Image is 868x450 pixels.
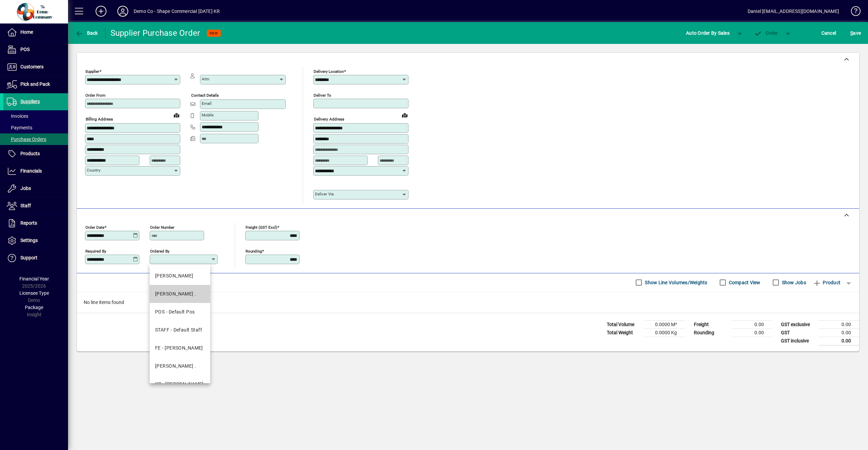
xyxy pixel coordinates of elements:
[85,93,105,98] mat-label: Order from
[686,28,730,38] span: Auto Order By Sales
[25,305,43,310] span: Package
[85,225,104,229] mat-label: Order date
[850,28,861,38] span: ave
[3,180,68,197] a: Jobs
[171,110,182,120] a: View on map
[846,1,859,23] a: Knowledge Base
[7,113,28,119] span: Invoices
[155,272,194,279] div: [PERSON_NAME]
[850,30,853,36] span: S
[20,238,38,243] span: Settings
[150,339,210,357] mat-option: FE - Francis Edwards
[3,250,68,267] a: Support
[731,320,772,328] td: 0.00
[3,232,68,249] a: Settings
[3,197,68,214] a: Staff
[20,220,37,226] span: Reports
[683,27,733,39] button: Auto Order By Sales
[155,363,196,370] div: [PERSON_NAME] .
[20,81,50,87] span: Pick and Pack
[77,292,859,313] div: No line items found
[778,337,818,345] td: GST inclusive
[314,93,331,98] mat-label: Deliver To
[778,320,818,328] td: GST exclusive
[3,41,68,58] a: POS
[73,27,100,39] button: Back
[781,279,806,286] label: Show Jobs
[3,24,68,41] a: Home
[19,276,49,282] span: Financial Year
[644,279,707,286] label: Show Line Volumes/Weights
[20,47,30,52] span: POS
[748,6,839,17] div: Daniel [EMAIL_ADDRESS][DOMAIN_NAME]
[246,225,277,229] mat-label: Freight (GST excl)
[821,28,836,38] span: Cancel
[155,326,202,334] div: STAFF - Default Staff
[644,320,685,328] td: 0.0000 M³
[202,101,212,106] mat-label: Email
[315,192,334,196] mat-label: Deliver via
[20,151,40,156] span: Products
[150,285,210,303] mat-option: daniel - Daniel .
[849,27,863,39] button: Save
[150,375,210,393] mat-option: KP - Kathy Parkes
[818,337,859,345] td: 0.00
[751,27,782,39] button: Order
[399,110,410,120] a: View on map
[3,145,68,162] a: Products
[731,328,772,337] td: 0.00
[7,136,46,142] span: Purchase Orders
[20,186,31,191] span: Jobs
[20,168,42,174] span: Financials
[7,125,32,130] span: Payments
[111,28,200,38] div: Supplier Purchase Order
[150,248,169,253] mat-label: Ordered by
[246,248,262,253] mat-label: Rounding
[813,277,840,288] span: Product
[87,168,100,173] mat-label: Country
[728,279,761,286] label: Compact View
[85,248,106,253] mat-label: Required by
[150,225,174,229] mat-label: Order number
[3,76,68,93] a: Pick and Pack
[690,320,731,328] td: Freight
[20,99,40,104] span: Suppliers
[644,328,685,337] td: 0.0000 Kg
[3,110,68,122] a: Invoices
[20,29,33,35] span: Home
[150,303,210,321] mat-option: POS - Default Pos
[155,308,195,316] div: POS - Default Pos
[68,27,105,39] app-page-header-button: Back
[818,320,859,328] td: 0.00
[155,344,203,352] div: FE - [PERSON_NAME]
[150,321,210,339] mat-option: STAFF - Default Staff
[820,27,838,39] button: Cancel
[155,290,196,298] div: [PERSON_NAME] .
[20,203,31,208] span: Staff
[754,30,778,36] span: Order
[85,69,99,74] mat-label: Supplier
[134,6,220,17] div: Demo Co - Shape Commercial [DATE] KR
[314,69,344,74] mat-label: Delivery Location
[210,31,218,35] span: NEW
[75,30,98,36] span: Back
[90,5,112,17] button: Add
[809,276,844,289] button: Product
[155,381,204,388] div: KP - [PERSON_NAME]
[3,133,68,145] a: Purchase Orders
[19,290,49,296] span: Licensee Type
[150,267,210,285] mat-option: AJ - Amanda Johns
[3,163,68,180] a: Financials
[818,328,859,337] td: 0.00
[150,357,210,375] mat-option: HAZEL - Hazel .
[3,215,68,232] a: Reports
[690,328,731,337] td: Rounding
[603,328,644,337] td: Total Weight
[112,5,134,17] button: Profile
[202,113,214,117] mat-label: Mobile
[20,255,37,260] span: Support
[778,328,818,337] td: GST
[202,77,209,81] mat-label: Attn
[20,64,44,69] span: Customers
[603,320,644,328] td: Total Volume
